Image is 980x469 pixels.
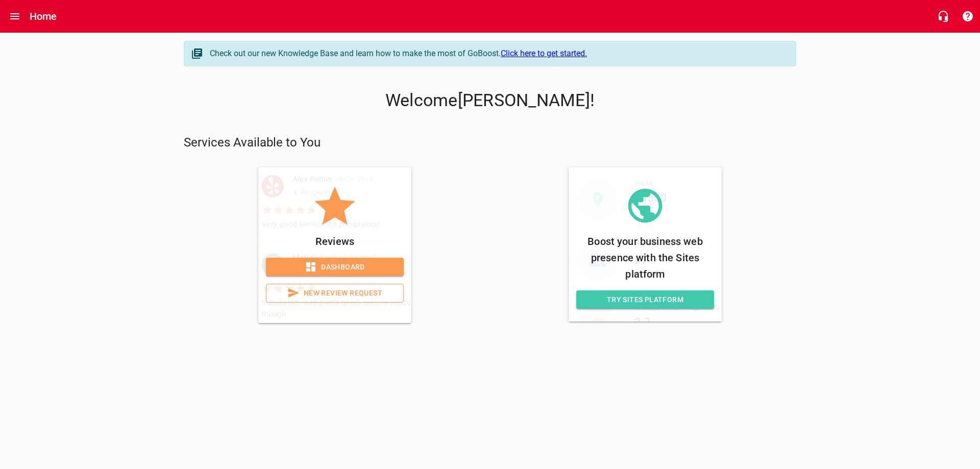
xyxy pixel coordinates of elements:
a: New Review Request [266,284,404,303]
p: Services Available to You [184,135,796,151]
a: Try Sites Platform [576,290,714,309]
span: New Review Request [275,287,395,300]
button: Support Portal [955,4,980,29]
h6: Home [30,8,57,24]
span: Try Sites Platform [584,293,706,306]
p: Welcome [PERSON_NAME] ! [184,90,796,111]
button: Open drawer [3,4,27,29]
p: Reviews [266,233,404,250]
a: Dashboard [266,258,404,277]
p: Boost your business web presence with the Sites platform [576,233,714,282]
a: Click here to get started. [501,48,587,58]
div: Check out our new Knowledge Base and learn how to make the most of GoBoost. [210,47,786,60]
button: Live Chat [931,4,955,29]
span: Dashboard [274,261,396,274]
